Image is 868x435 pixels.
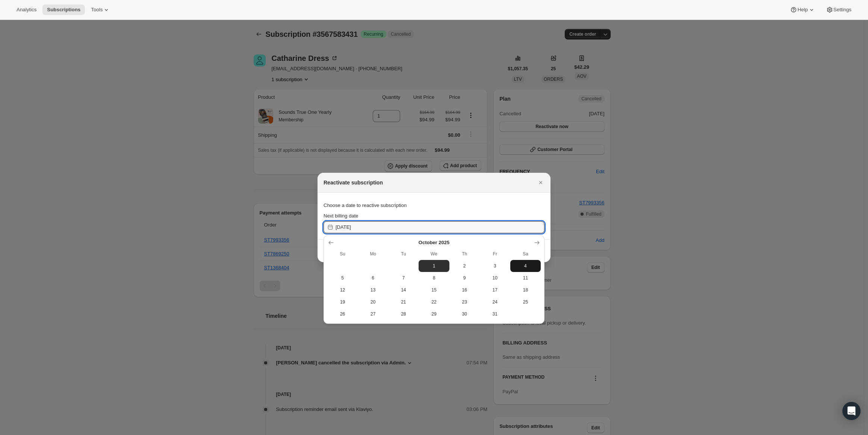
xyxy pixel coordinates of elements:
[513,287,538,293] span: 18
[47,7,80,13] span: Subscriptions
[391,311,416,317] span: 28
[510,260,541,272] button: Saturday October 4 2025
[388,272,419,284] button: Tuesday October 7 2025
[480,272,510,284] button: Friday October 10 2025
[327,272,358,284] button: Sunday October 5 2025
[419,272,449,284] button: Wednesday October 8 2025
[483,251,507,257] span: Fr
[330,251,355,257] span: Su
[513,275,538,281] span: 11
[483,299,507,305] span: 24
[483,275,507,281] span: 10
[419,284,449,296] button: Wednesday October 15 2025
[361,311,385,317] span: 27
[327,248,358,260] th: Sunday
[361,275,385,281] span: 6
[422,263,446,269] span: 1
[513,251,538,257] span: Sa
[17,7,36,13] span: Analytics
[419,260,449,272] button: Wednesday October 1 2025
[510,248,541,260] th: Saturday
[86,5,115,15] button: Tools
[330,275,355,281] span: 5
[510,284,541,296] button: Saturday October 18 2025
[358,284,388,296] button: Monday October 13 2025
[324,213,358,219] span: Next billing date
[483,311,507,317] span: 31
[361,299,385,305] span: 20
[483,263,507,269] span: 3
[480,308,510,320] button: Friday October 31 2025
[330,311,355,317] span: 26
[42,5,85,15] button: Subscriptions
[419,308,449,320] button: Wednesday October 29 2025
[388,248,419,260] th: Tuesday
[449,260,480,272] button: Thursday October 2 2025
[513,299,538,305] span: 25
[330,299,355,305] span: 19
[449,272,480,284] button: Thursday October 9 2025
[797,7,808,13] span: Help
[833,7,851,13] span: Settings
[452,311,477,317] span: 30
[449,248,480,260] th: Thursday
[785,5,820,15] button: Help
[361,251,385,257] span: Mo
[326,237,336,248] button: Show previous month, September 2025
[510,272,541,284] button: Saturday October 11 2025
[513,263,538,269] span: 4
[452,275,477,281] span: 9
[422,251,446,257] span: We
[358,308,388,320] button: Monday October 27 2025
[449,284,480,296] button: Thursday October 16 2025
[452,287,477,293] span: 16
[327,308,358,320] button: Sunday October 26 2025
[449,308,480,320] button: Thursday October 30 2025
[535,177,546,188] button: Close
[327,296,358,308] button: Sunday October 19 2025
[388,296,419,308] button: Tuesday October 21 2025
[842,402,860,420] div: Open Intercom Messenger
[358,248,388,260] th: Monday
[452,263,477,269] span: 2
[480,284,510,296] button: Friday October 17 2025
[324,199,544,212] div: Choose a date to reactive subscription
[821,5,856,15] button: Settings
[452,251,477,257] span: Th
[422,287,446,293] span: 15
[358,272,388,284] button: Monday October 6 2025
[391,275,416,281] span: 7
[449,296,480,308] button: Thursday October 23 2025
[361,287,385,293] span: 13
[391,287,416,293] span: 14
[391,251,416,257] span: Tu
[422,299,446,305] span: 22
[532,237,542,248] button: Show next month, November 2025
[358,296,388,308] button: Monday October 20 2025
[391,299,416,305] span: 21
[12,5,41,15] button: Analytics
[452,299,477,305] span: 23
[480,296,510,308] button: Friday October 24 2025
[419,296,449,308] button: Wednesday October 22 2025
[330,287,355,293] span: 12
[510,296,541,308] button: Saturday October 25 2025
[327,284,358,296] button: Sunday October 12 2025
[422,311,446,317] span: 29
[419,248,449,260] th: Wednesday
[91,7,103,13] span: Tools
[483,287,507,293] span: 17
[324,179,383,186] h2: Reactivate subscription
[388,308,419,320] button: Tuesday October 28 2025
[480,248,510,260] th: Friday
[480,260,510,272] button: Friday October 3 2025
[388,284,419,296] button: Tuesday October 14 2025
[422,275,446,281] span: 8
